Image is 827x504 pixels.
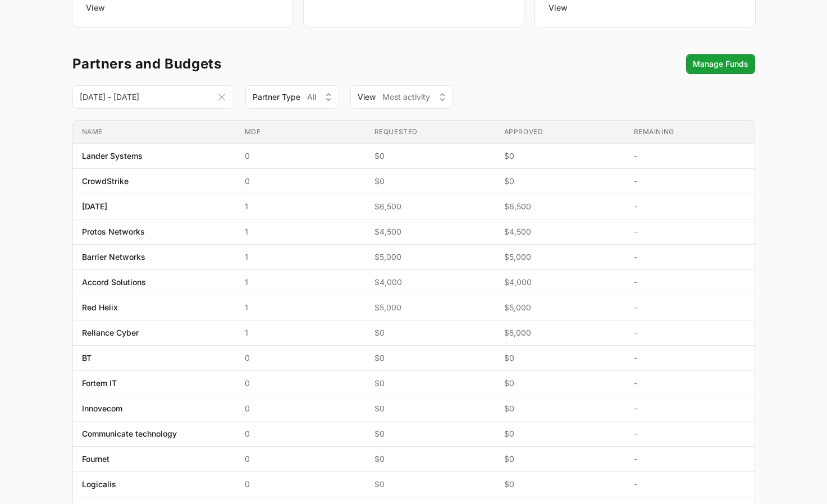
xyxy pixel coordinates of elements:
div: Secondary actions [686,54,755,74]
span: 1 [245,327,357,338]
h3: Partners and Budgets [72,57,222,71]
span: $0 [504,479,616,490]
span: $5,000 [374,302,486,313]
span: 1 [245,201,357,212]
span: 0 [245,428,357,439]
span: 0 [245,378,357,389]
span: $0 [374,327,486,338]
span: $0 [504,428,616,439]
span: Most activity [382,91,430,103]
span: 1 [245,226,357,237]
span: $0 [374,403,486,414]
span: 0 [245,479,357,490]
span: - [634,403,746,414]
span: 1 [245,251,357,263]
span: 1 [245,302,357,313]
span: 0 [245,176,357,187]
span: Lander Systems [82,150,143,162]
span: $0 [374,378,486,389]
span: Manage Funds [693,57,748,71]
span: [DATE] [82,201,107,212]
a: View [86,2,279,13]
section: MDF overview filters [72,85,755,109]
span: BT [82,352,92,364]
span: Barrier Networks [82,251,145,263]
a: View [549,2,742,13]
span: Protos Networks [82,226,145,237]
div: Partner Type filter [245,85,339,109]
span: - [634,479,746,490]
span: $5,000 [374,251,486,263]
span: - [634,378,746,389]
span: - [634,226,746,237]
th: Remaining [625,121,755,144]
span: $4,000 [374,277,486,288]
span: $6,500 [374,201,486,212]
span: 0 [245,352,357,364]
span: $6,500 [504,201,616,212]
span: Innovecom [82,403,122,414]
span: 1 [245,277,357,288]
span: All [307,91,316,103]
span: - [634,453,746,465]
span: $5,000 [504,251,616,263]
span: CrowdStrike [82,176,129,187]
th: Approved [495,121,625,144]
span: 0 [245,453,357,465]
button: Partner TypeAll [245,85,339,109]
span: $0 [374,428,486,439]
span: Red Helix [82,302,118,313]
span: $4,500 [374,226,486,237]
span: 0 [245,403,357,414]
span: $0 [504,378,616,389]
span: $0 [504,403,616,414]
button: Manage Funds [686,54,755,74]
th: MDF [236,121,365,144]
span: Communicate technology [82,428,177,439]
span: - [634,277,746,288]
span: $0 [504,176,616,187]
span: Logicalis [82,479,116,490]
span: $5,000 [504,327,616,338]
span: $0 [504,352,616,364]
span: $0 [374,453,486,465]
span: $0 [374,150,486,162]
span: - [634,201,746,212]
div: Date range picker [72,90,234,104]
span: - [634,150,746,162]
span: Reliance Cyber [82,327,139,338]
button: ViewMost activity [350,85,453,109]
span: View [358,91,376,103]
span: $4,500 [504,226,616,237]
span: Fortem IT [82,378,117,389]
input: DD MMM YYYY - DD MMM YYYY [72,85,234,109]
span: - [634,352,746,364]
span: $0 [504,453,616,465]
div: View Type filter [350,85,453,109]
span: $0 [374,479,486,490]
span: $0 [504,150,616,162]
span: $0 [374,352,486,364]
th: Name [73,121,236,144]
span: Accord Solutions [82,277,146,288]
span: 0 [245,150,357,162]
span: Fournet [82,453,109,465]
span: $0 [374,176,486,187]
span: Partner Type [253,91,300,103]
span: - [634,327,746,338]
span: - [634,302,746,313]
span: - [634,428,746,439]
span: - [634,251,746,263]
span: - [634,176,746,187]
th: Requested [365,121,495,144]
span: $4,000 [504,277,616,288]
span: $5,000 [504,302,616,313]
